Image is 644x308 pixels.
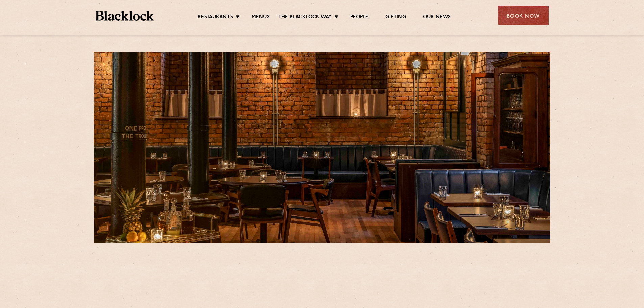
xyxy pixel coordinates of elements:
a: Restaurants [198,14,233,21]
a: People [350,14,368,21]
a: The Blacklock Way [278,14,332,21]
a: Menus [252,14,270,21]
div: Book Now [498,6,549,25]
img: BL_Textured_Logo-footer-cropped.svg [96,11,154,21]
a: Our News [423,14,451,21]
a: Gifting [385,14,406,21]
